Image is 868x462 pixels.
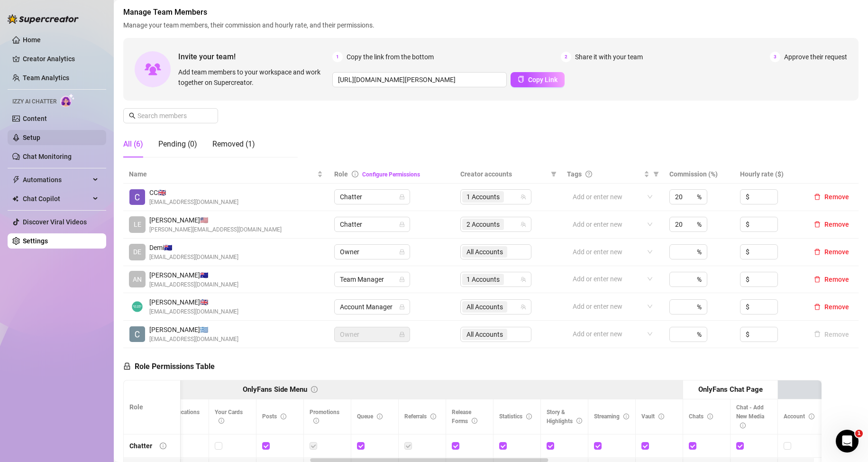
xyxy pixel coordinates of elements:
[167,409,200,425] span: Notifications
[178,51,332,63] span: Invite your team!
[526,414,532,419] span: info-circle
[814,276,821,283] span: delete
[740,423,746,428] span: info-circle
[399,249,405,255] span: lock
[707,414,713,419] span: info-circle
[810,301,853,313] button: Remove
[347,52,434,62] span: Copy the link from the bottom
[651,167,661,181] span: filter
[123,7,859,18] span: Manage Team Members
[311,386,318,393] span: info-circle
[399,332,405,337] span: lock
[810,191,853,203] button: Remove
[124,380,181,434] th: Role
[23,218,87,226] a: Discover Viral Videos
[23,172,90,187] span: Automations
[129,169,315,179] span: Name
[521,194,526,200] span: team
[149,324,238,335] span: [PERSON_NAME] 🇬🇷
[133,274,142,285] span: AN
[399,277,405,282] span: lock
[404,413,436,420] span: Referrals
[12,195,18,202] img: Chat Copilot
[430,414,436,419] span: info-circle
[123,165,329,184] th: Name
[129,189,145,205] img: CC
[133,247,141,257] span: DE
[810,246,853,258] button: Remove
[123,20,859,30] span: Manage your team members, their commission and hourly rate, and their permissions.
[149,198,238,207] span: [EMAIL_ADDRESS][DOMAIN_NAME]
[340,217,404,231] span: Chatter
[664,165,734,184] th: Commission (%)
[576,418,582,424] span: info-circle
[149,242,238,253] span: Demi 🇦🇺
[332,52,343,62] span: 1
[575,52,643,62] span: Share it with your team
[466,274,500,285] span: 1 Accounts
[551,171,557,177] span: filter
[824,221,849,228] span: Remove
[310,409,339,425] span: Promotions
[594,413,629,420] span: Streaming
[824,248,849,256] span: Remove
[340,245,404,259] span: Owner
[158,139,197,150] div: Pending (0)
[129,441,152,451] div: Chatter
[313,418,319,424] span: info-circle
[23,74,69,82] a: Team Analytics
[149,297,238,307] span: [PERSON_NAME] 🇬🇧
[340,190,404,204] span: Chatter
[12,97,56,106] span: Izzy AI Chatter
[399,304,405,310] span: lock
[12,176,20,184] span: thunderbolt
[462,274,504,285] span: 1 Accounts
[123,362,131,370] span: lock
[149,187,238,198] span: CC 🇬🇧
[149,270,238,280] span: [PERSON_NAME] 🇦🇺
[814,249,821,255] span: delete
[137,111,205,121] input: Search members
[129,299,145,314] img: Giada Migliavacca
[399,222,405,227] span: lock
[23,237,48,245] a: Settings
[149,215,282,225] span: [PERSON_NAME] 🇺🇸
[549,167,558,181] span: filter
[462,191,504,203] span: 1 Accounts
[23,153,72,160] a: Chat Monitoring
[824,276,849,283] span: Remove
[460,169,547,179] span: Creator accounts
[521,277,526,282] span: team
[810,329,853,340] button: Remove
[129,326,145,342] img: Catherine Elizabeth
[23,51,99,66] a: Creator Analytics
[23,134,40,141] a: Setup
[836,430,859,453] iframe: Intercom live chat
[734,165,804,184] th: Hourly rate ($)
[466,302,503,312] span: All Accounts
[215,409,243,425] span: Your Cards
[23,115,47,122] a: Content
[472,418,477,424] span: info-circle
[340,300,404,314] span: Account Manager
[561,52,571,62] span: 2
[334,170,348,178] span: Role
[736,404,764,429] span: Chat - Add New Media
[149,307,238,316] span: [EMAIL_ADDRESS][DOMAIN_NAME]
[357,413,383,420] span: Queue
[466,192,500,202] span: 1 Accounts
[814,221,821,228] span: delete
[521,304,526,310] span: team
[219,418,224,424] span: info-circle
[149,225,282,234] span: [PERSON_NAME][EMAIL_ADDRESS][DOMAIN_NAME]
[462,301,507,313] span: All Accounts
[399,194,405,200] span: lock
[698,385,763,394] strong: OnlyFans Chat Page
[814,304,821,310] span: delete
[243,385,307,394] strong: OnlyFans Side Menu
[689,413,713,420] span: Chats
[824,193,849,201] span: Remove
[377,414,383,419] span: info-circle
[129,112,136,119] span: search
[547,409,582,425] span: Story & Highlights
